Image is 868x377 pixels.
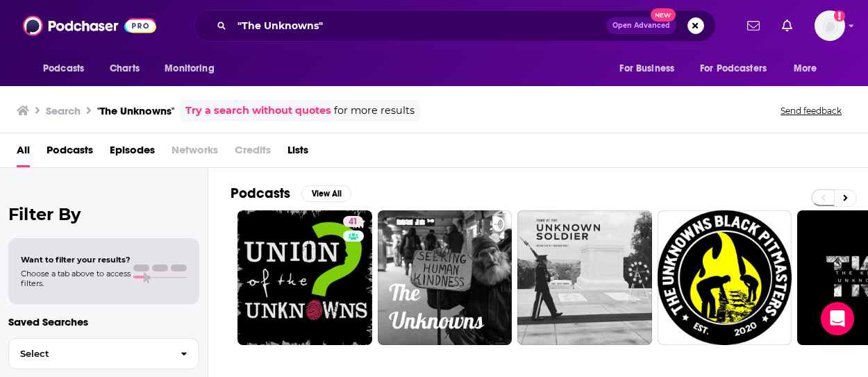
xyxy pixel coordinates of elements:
[610,56,692,82] button: open menu
[301,185,351,202] button: View All
[165,59,214,78] span: Monitoring
[235,139,271,167] span: Credits
[21,269,131,288] span: Choose a tab above to access filters.
[23,12,156,39] img: Podchaser - Follow, Share and Rate Podcasts
[742,14,765,37] a: Show notifications dropdown
[8,315,199,328] p: Saved Searches
[776,105,846,117] button: Send feedback
[46,104,81,117] h3: Search
[612,22,670,29] span: Open Advanced
[237,210,372,345] a: 41
[815,10,845,41] button: Show profile menu
[33,56,102,82] button: open menu
[110,139,155,167] a: Episodes
[194,10,716,42] div: Search podcasts, credits, & more...
[334,103,415,119] span: for more results
[9,349,169,358] span: Select
[101,56,148,82] a: Charts
[821,302,854,335] div: Open Intercom Messenger
[287,139,308,167] a: Lists
[43,59,84,78] span: Podcasts
[110,59,140,78] span: Charts
[47,139,93,167] a: Podcasts
[784,56,835,82] button: open menu
[349,215,358,229] span: 41
[619,59,674,78] span: For Business
[17,139,30,167] a: All
[231,185,290,202] h2: Podcasts
[815,10,845,41] span: Logged in as hannah.bishop
[21,255,131,265] span: Want to filter your results?
[155,56,232,82] button: open menu
[776,14,798,37] a: Show notifications dropdown
[231,185,351,202] a: PodcastsView All
[8,204,199,224] h2: Filter By
[794,59,817,78] span: More
[343,216,363,227] a: 41
[651,8,676,22] span: New
[185,103,331,119] a: Try a search without quotes
[172,139,218,167] span: Networks
[8,338,199,369] button: Select
[606,17,676,34] button: Open AdvancedNew
[97,104,174,117] h3: "The Unknowns"
[700,59,767,78] span: For Podcasters
[691,56,787,82] button: open menu
[815,10,845,41] img: User Profile
[232,15,606,37] input: Search podcasts, credits, & more...
[834,10,845,22] svg: Add a profile image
